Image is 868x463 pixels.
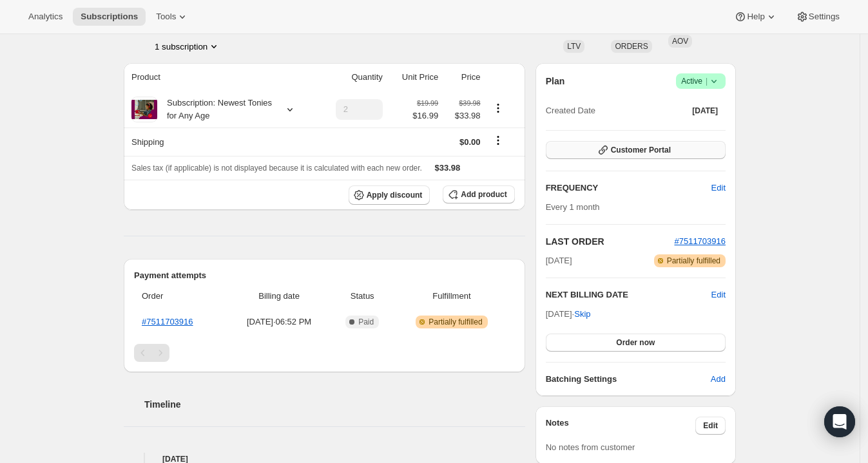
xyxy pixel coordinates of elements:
[459,137,481,147] span: $0.00
[435,163,461,173] span: $33.98
[672,37,688,46] span: AOV
[142,317,193,326] a: #7511703916
[28,12,63,22] span: Analytics
[703,420,718,431] span: Edit
[809,12,840,22] span: Settings
[726,8,785,26] button: Help
[318,63,387,91] th: Quantity
[546,309,591,319] span: [DATE] ·
[546,141,726,159] button: Customer Portal
[443,185,514,203] button: Add product
[546,373,711,386] h6: Batching Settings
[546,235,675,248] h2: LAST ORDER
[131,164,422,173] span: Sales tax (if applicable) is not displayed because it is calculated with each new order.
[124,63,318,91] th: Product
[546,417,696,435] h3: Notes
[674,235,726,248] button: #7511703916
[446,109,480,122] span: $33.98
[681,75,720,88] span: Active
[442,63,484,91] th: Price
[711,182,726,194] span: Edit
[684,102,726,120] button: [DATE]
[788,8,847,26] button: Settings
[81,12,138,22] span: Subscriptions
[567,42,581,51] span: LTV
[134,344,515,362] nav: Pagination
[706,76,708,86] span: |
[124,128,318,156] th: Shipping
[429,317,482,327] span: Partially fulfilled
[546,104,595,117] span: Created Date
[566,304,598,325] button: Skip
[367,190,423,200] span: Apply discount
[704,178,733,198] button: Edit
[396,290,507,303] span: Fulfillment
[148,8,197,26] button: Tools
[488,101,508,115] button: Product actions
[611,145,671,155] span: Customer Portal
[546,75,565,88] h2: Plan
[144,398,525,411] h2: Timeline
[692,106,718,116] span: [DATE]
[156,12,176,22] span: Tools
[230,290,328,303] span: Billing date
[155,40,220,53] button: Product actions
[387,63,442,91] th: Unit Price
[574,308,590,321] span: Skip
[336,290,389,303] span: Status
[615,42,648,51] span: ORDERS
[674,236,726,246] a: #7511703916
[459,99,480,107] small: $39.98
[711,373,726,386] span: Add
[412,109,438,122] span: $16.99
[546,202,600,212] span: Every 1 month
[73,8,146,26] button: Subscriptions
[21,8,70,26] button: Analytics
[546,254,572,267] span: [DATE]
[667,256,720,266] span: Partially fulfilled
[703,369,733,390] button: Add
[230,316,328,328] span: [DATE] · 06:52 PM
[616,337,655,348] span: Order now
[134,282,226,310] th: Order
[461,189,506,200] span: Add product
[747,12,764,22] span: Help
[546,288,711,301] h2: NEXT BILLING DATE
[546,182,711,194] h2: FREQUENCY
[546,334,726,352] button: Order now
[488,133,508,147] button: Shipping actions
[417,99,438,107] small: $19.99
[358,317,374,327] span: Paid
[824,406,855,437] div: Open Intercom Messenger
[157,97,273,122] div: Subscription: Newest Tonies for Any Age
[546,442,635,452] span: No notes from customer
[349,185,430,205] button: Apply discount
[695,417,726,435] button: Edit
[134,269,515,282] h2: Payment attempts
[711,288,726,301] button: Edit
